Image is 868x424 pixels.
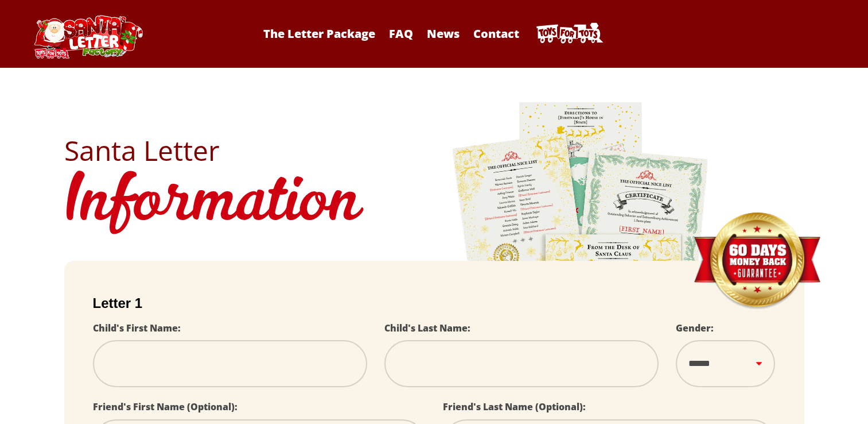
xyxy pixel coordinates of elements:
a: Contact [468,26,525,41]
img: Money Back Guarantee [692,212,822,310]
a: News [421,26,465,41]
label: Friend's Last Name (Optional): [443,400,586,413]
h2: Santa Letter [64,137,804,164]
a: The Letter Package [258,26,381,41]
label: Child's Last Name: [384,322,470,334]
a: FAQ [383,26,419,41]
img: Santa Letter Logo [30,15,145,59]
label: Child's First Name: [93,322,181,334]
label: Gender: [676,322,714,334]
img: letters.png [451,101,710,422]
h2: Letter 1 [93,295,776,311]
label: Friend's First Name (Optional): [93,400,238,413]
h1: Information [64,164,804,244]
